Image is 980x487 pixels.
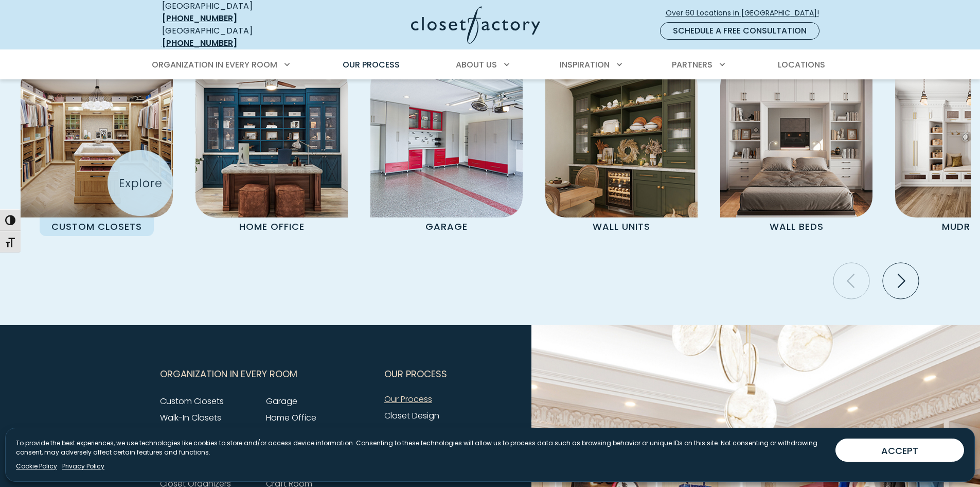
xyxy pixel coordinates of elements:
[160,395,224,407] a: Custom Closets
[384,393,432,405] a: Our Process
[215,217,329,237] p: Home Office
[739,217,853,237] p: Wall Beds
[879,259,923,303] button: Next slide
[411,6,540,44] img: Closet Factory Logo
[359,65,534,237] a: Garage Cabinets Garage
[560,59,610,71] span: Inspiration
[162,37,237,49] a: [PHONE_NUMBER]
[343,59,400,71] span: Our Process
[40,217,154,237] p: Custom Closets
[545,65,698,217] img: Wall unit
[370,65,523,217] img: Garage Cabinets
[720,65,872,217] img: Wall Bed
[389,217,504,237] p: Garage
[829,259,874,303] button: Previous slide
[184,65,359,237] a: Home Office featuring desk and custom cabinetry Home Office
[672,59,712,71] span: Partners
[62,462,104,471] a: Privacy Policy
[9,65,184,237] a: Custom Closet with island Custom Closets
[665,4,828,22] a: Over 60 Locations in [GEOGRAPHIC_DATA]!
[152,59,277,71] span: Organization in Every Room
[384,410,439,422] a: Closet Design
[195,65,348,217] img: Home Office featuring desk and custom cabinetry
[21,65,173,217] img: Custom Closet with island
[564,217,679,237] p: Wall Units
[778,59,825,71] span: Locations
[384,361,484,387] button: Footer Subnav Button - Our Process
[162,12,237,24] a: [PHONE_NUMBER]
[145,51,836,79] nav: Primary Menu
[534,65,709,237] a: Wall unit Wall Units
[16,439,827,457] p: To provide the best experiences, we use technologies like cookies to store and/or access device i...
[16,462,57,471] a: Cookie Policy
[384,361,447,387] span: Our Process
[162,25,311,49] div: [GEOGRAPHIC_DATA]
[384,426,441,438] a: Custom Builds
[835,439,964,462] button: ACCEPT
[266,395,297,407] a: Garage
[709,65,884,237] a: Wall Bed Wall Beds
[266,412,316,424] a: Home Office
[160,412,221,424] a: Walk-In Closets
[660,22,819,40] a: Schedule a Free Consultation
[160,361,372,387] button: Footer Subnav Button - Organization in Every Room
[666,8,827,19] span: Over 60 Locations in [GEOGRAPHIC_DATA]!
[160,361,297,387] span: Organization in Every Room
[456,59,497,71] span: About Us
